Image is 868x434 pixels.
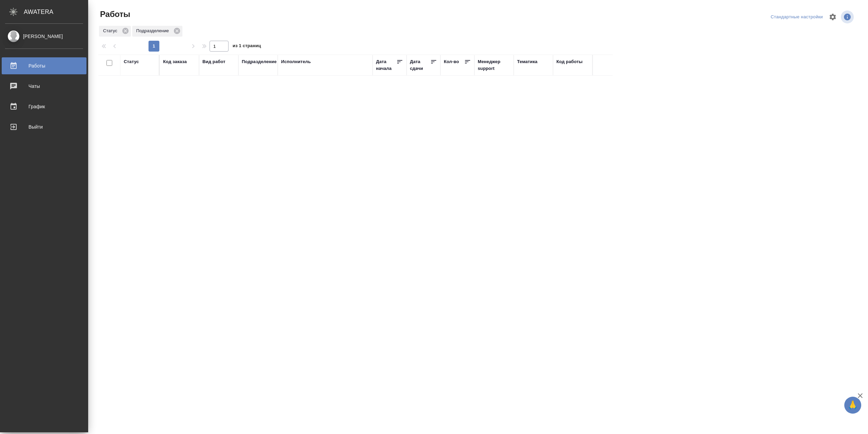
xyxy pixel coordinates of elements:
[2,57,86,74] a: Работы
[124,58,139,65] div: Статус
[844,397,861,414] button: 🙏
[5,122,83,132] div: Выйти
[376,58,396,72] div: Дата начала
[2,78,86,95] a: Чаты
[163,58,187,65] div: Код заказа
[5,101,83,112] div: График
[410,58,430,72] div: Дата сдачи
[233,42,261,52] span: из 1 страниц
[24,5,88,19] div: AWATERA
[103,27,120,34] p: Статус
[517,58,537,65] div: Тематика
[202,58,225,65] div: Вид работ
[5,81,83,91] div: Чаты
[98,9,130,20] span: Работы
[99,26,131,37] div: Статус
[825,9,841,25] span: Настроить таблицу
[847,398,859,412] span: 🙏
[444,58,459,65] div: Кол-во
[769,12,825,22] div: split button
[136,27,171,34] p: Подразделение
[2,98,86,115] a: График
[281,58,311,65] div: Исполнитель
[132,26,182,37] div: Подразделение
[556,58,583,65] div: Код работы
[2,118,86,135] a: Выйти
[5,61,83,71] div: Работы
[478,58,510,72] div: Менеджер support
[5,33,83,40] div: [PERSON_NAME]
[841,11,855,23] span: Посмотреть информацию
[242,58,277,65] div: Подразделение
